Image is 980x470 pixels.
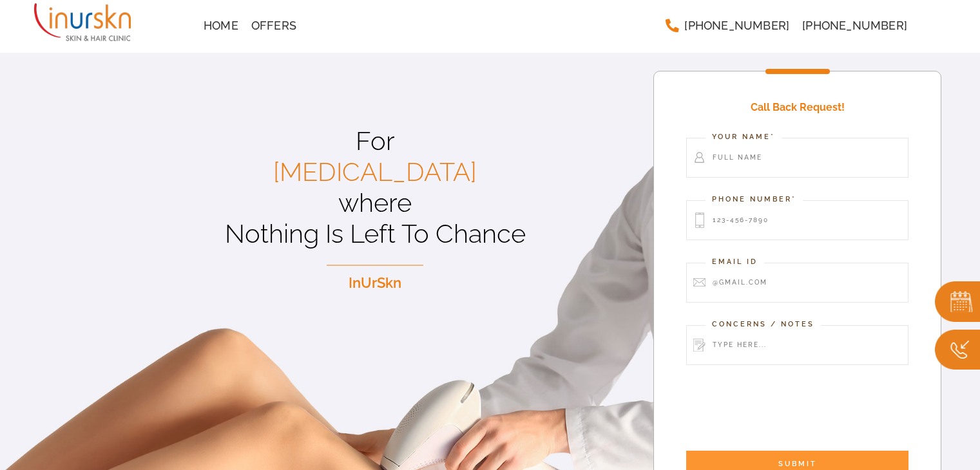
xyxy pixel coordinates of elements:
label: Concerns / Notes [706,319,821,330]
span: [PHONE_NUMBER] [802,20,907,32]
span: Offers [251,20,296,32]
iframe: reCAPTCHA [686,388,882,438]
h4: Call Back Request! [686,91,908,124]
label: Phone Number* [706,194,803,205]
input: Type here... [686,325,908,365]
input: Full Name [686,138,908,178]
span: Home [204,20,238,32]
p: For where Nothing Is Left To Chance [97,126,653,249]
a: [PHONE_NUMBER] [658,13,796,39]
input: 123-456-7890 [686,200,908,240]
span: [MEDICAL_DATA] [273,156,477,187]
p: InUrSkn [97,272,653,294]
span: [PHONE_NUMBER] [684,20,789,32]
img: Callc.png [935,330,980,370]
a: Offers [245,13,303,39]
a: [PHONE_NUMBER] [796,13,914,39]
label: Your Name* [706,131,782,143]
input: @gmail.com [686,263,908,303]
img: book.png [935,281,980,322]
label: Email Id [706,256,764,268]
a: Home [197,13,245,39]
